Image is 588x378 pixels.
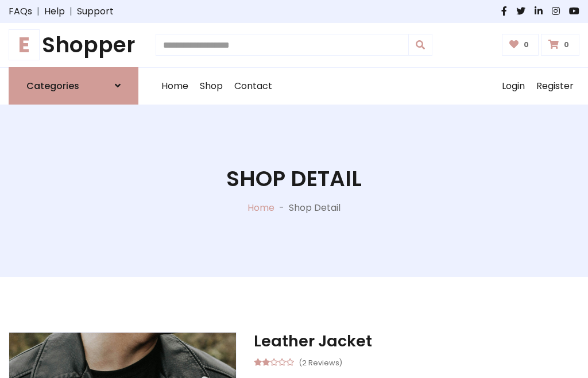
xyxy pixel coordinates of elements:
[521,40,532,50] span: 0
[229,68,278,105] a: Contact
[274,201,289,215] p: -
[9,5,32,18] a: FAQs
[561,40,572,50] span: 0
[9,29,40,60] span: E
[44,5,65,18] a: Help
[226,166,362,192] h1: Shop Detail
[541,34,579,56] a: 0
[65,5,77,18] span: |
[9,32,138,58] a: EShopper
[9,32,138,58] h1: Shopper
[289,201,341,215] p: Shop Detail
[496,68,531,105] a: Login
[26,80,79,91] h6: Categories
[531,68,579,105] a: Register
[156,68,194,105] a: Home
[32,5,44,18] span: |
[77,5,114,18] a: Support
[247,201,274,214] a: Home
[9,67,138,105] a: Categories
[299,355,342,369] small: (2 Reviews)
[254,332,579,350] h3: Leather Jacket
[194,68,229,105] a: Shop
[502,34,539,56] a: 0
